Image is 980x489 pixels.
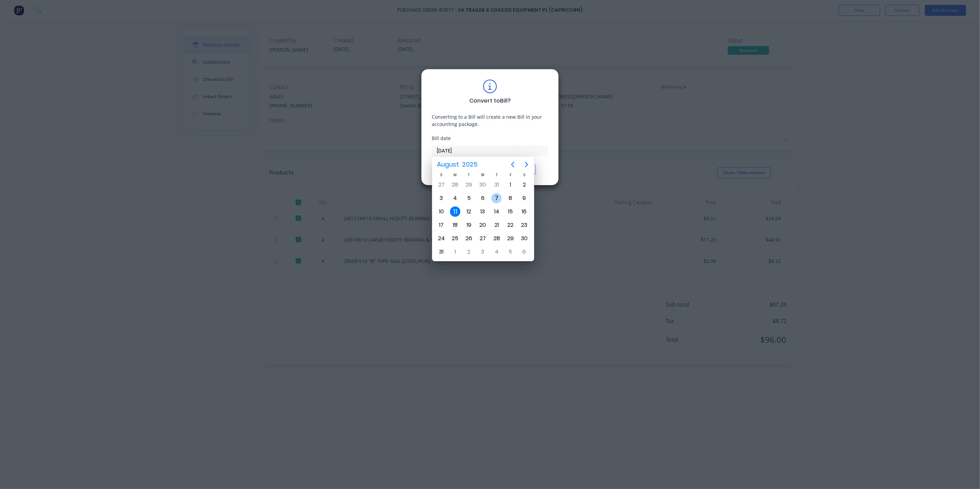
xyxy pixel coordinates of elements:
div: Bill date [432,135,548,142]
div: F [503,172,517,178]
div: Monday, July 28, 2025 [450,180,460,190]
div: Thursday, September 4, 2025 [491,247,502,257]
div: Tuesday, September 2, 2025 [464,247,474,257]
div: Sunday, August 31, 2025 [436,247,447,257]
div: Wednesday, July 30, 2025 [478,180,488,190]
div: Tuesday, July 29, 2025 [464,180,474,190]
div: Converting to a Bill will create a new Bill in your accounting package. [432,113,548,128]
div: Tuesday, August 19, 2025 [464,220,474,230]
div: Wednesday, August 27, 2025 [478,233,488,244]
div: Thursday, August 7, 2025 [491,193,502,203]
div: Saturday, August 23, 2025 [519,220,530,230]
div: Friday, August 1, 2025 [505,180,515,190]
div: S [518,172,531,178]
div: Monday, August 25, 2025 [450,233,460,244]
div: Monday, September 1, 2025 [450,247,460,257]
div: Friday, August 29, 2025 [505,233,515,244]
div: Saturday, August 30, 2025 [519,233,530,244]
div: Wednesday, August 20, 2025 [478,220,488,230]
div: Monday, August 4, 2025 [450,193,460,203]
div: Wednesday, September 3, 2025 [478,247,488,257]
div: T [462,172,476,178]
div: Sunday, July 27, 2025 [436,180,447,190]
div: Thursday, August 14, 2025 [491,206,502,217]
div: M [448,172,462,178]
div: T [490,172,503,178]
div: Saturday, September 6, 2025 [519,247,530,257]
div: Friday, August 15, 2025 [505,206,515,217]
div: Tuesday, August 5, 2025 [464,193,474,203]
div: Thursday, August 28, 2025 [491,233,502,244]
div: Thursday, August 21, 2025 [491,220,502,230]
div: Saturday, August 2, 2025 [519,180,530,190]
div: Monday, August 18, 2025 [450,220,460,230]
div: Sunday, August 3, 2025 [436,193,447,203]
div: S [435,172,448,178]
div: Wednesday, August 13, 2025 [478,206,488,217]
button: Previous page [506,158,520,171]
div: Saturday, August 16, 2025 [519,206,530,217]
div: Sunday, August 17, 2025 [436,220,447,230]
span: August [436,158,461,171]
div: Today, Monday, August 11, 2025 [450,206,460,217]
div: Thursday, July 31, 2025 [491,180,502,190]
div: Wednesday, August 6, 2025 [478,193,488,203]
div: Saturday, August 9, 2025 [519,193,530,203]
div: Friday, September 5, 2025 [505,247,515,257]
div: Tuesday, August 26, 2025 [464,233,474,244]
div: W [476,172,490,178]
div: Convert to Bill ? [469,97,511,105]
button: August2025 [433,158,482,171]
div: Sunday, August 24, 2025 [436,233,447,244]
div: Friday, August 8, 2025 [505,193,515,203]
span: 2025 [461,158,479,171]
div: Tuesday, August 12, 2025 [464,206,474,217]
div: Friday, August 22, 2025 [505,220,515,230]
div: Sunday, August 10, 2025 [436,206,447,217]
button: Next page [520,158,533,171]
